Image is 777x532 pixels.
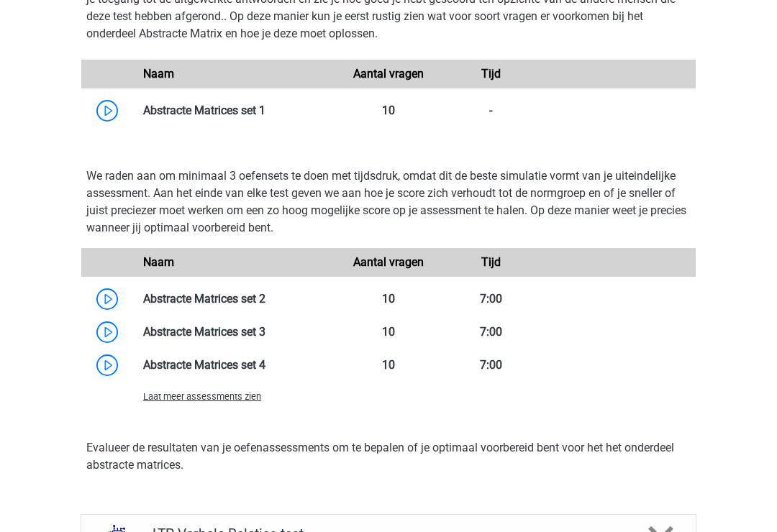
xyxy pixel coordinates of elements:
div: Abstracte Matrices set 4 [132,357,337,374]
div: Naam [132,65,337,83]
p: Evalueer de resultaten van je oefenassessments om te bepalen of je optimaal voorbereid bent voor ... [86,439,691,474]
div: Naam [132,254,337,271]
div: Abstracte Matrices set 3 [132,324,337,341]
span: Laat meer assessments zien [143,391,261,402]
div: Aantal vragen [337,65,440,83]
p: We raden aan om minimaal 3 oefensets te doen met tijdsdruk, omdat dit de beste simulatie vormt va... [86,168,691,237]
div: Abstracte Matrices set 1 [132,102,337,119]
div: Tijd [440,65,542,83]
div: Tijd [440,254,542,271]
div: Aantal vragen [337,254,440,271]
div: Abstracte Matrices set 2 [132,290,337,308]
